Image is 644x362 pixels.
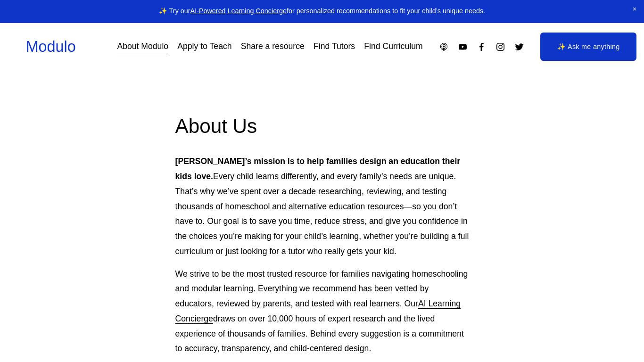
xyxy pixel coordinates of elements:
a: Facebook [477,42,487,52]
strong: [PERSON_NAME]’s mission is to help families design an education their kids love. [175,156,463,181]
a: Apple Podcasts [439,42,449,52]
a: Twitter [514,42,524,52]
a: Find Tutors [314,39,355,55]
a: Apply to Teach [177,39,231,55]
a: Share a resource [241,39,305,55]
p: Every child learns differently, and every family’s needs are unique. That’s why we’ve spent over ... [175,154,469,259]
a: ✨ Ask me anything [540,33,636,61]
a: Instagram [495,42,505,52]
a: Modulo [26,38,76,55]
a: AI-Powered Learning Concierge [190,7,287,15]
a: About Modulo [117,39,168,55]
p: We strive to be the most trusted resource for families navigating homeschooling and modular learn... [175,267,469,357]
h2: About Us [175,113,469,139]
a: YouTube [458,42,468,52]
a: Find Curriculum [364,39,422,55]
a: AI Learning Concierge [175,299,461,323]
